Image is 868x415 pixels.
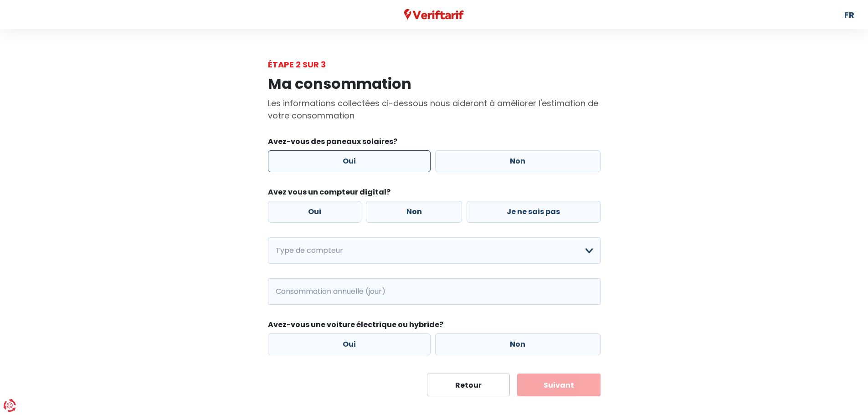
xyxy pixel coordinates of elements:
span: kWh [268,278,293,305]
button: Retour [427,374,510,396]
label: Oui [268,150,431,172]
legend: Avez-vous des paneaux solaires? [268,136,601,150]
img: Veriftarif logo [404,9,464,20]
label: Oui [268,201,362,223]
label: Oui [268,333,431,355]
legend: Avez vous un compteur digital? [268,187,601,201]
div: Étape 2 sur 3 [268,58,601,71]
legend: Avez-vous une voiture électrique ou hybride? [268,319,601,333]
label: Non [366,201,462,223]
h1: Ma consommation [268,75,601,92]
button: Suivant [517,374,601,396]
label: Non [435,333,601,355]
label: Je ne sais pas [467,201,601,223]
p: Les informations collectées ci-dessous nous aideront à améliorer l'estimation de votre consommation [268,97,601,122]
label: Non [435,150,601,172]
